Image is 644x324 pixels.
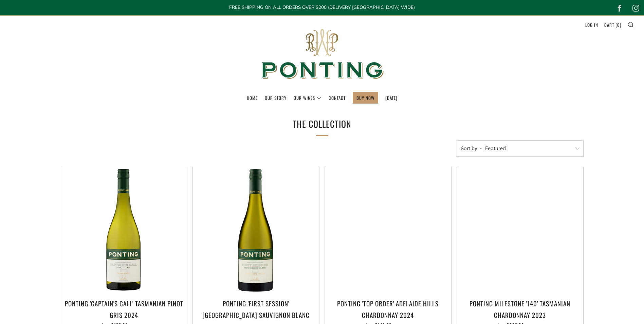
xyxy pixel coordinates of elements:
span: 0 [617,21,620,28]
img: Ponting Wines [254,16,390,92]
h3: Ponting Milestone '140' Tasmanian Chardonnay 2023 [460,298,580,321]
a: Log in [585,19,598,30]
a: Home [247,92,258,103]
a: Our Wines [294,92,321,103]
a: Our Story [265,92,287,103]
h1: The Collection [220,116,424,132]
a: Cart (0) [604,19,621,30]
a: BUY NOW [356,92,374,103]
a: [DATE] [385,92,398,103]
a: Contact [329,92,346,103]
h3: Ponting 'Top Order' Adelaide Hills Chardonnay 2024 [328,298,448,321]
h3: Ponting 'Captain's Call' Tasmanian Pinot Gris 2024 [65,298,184,321]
